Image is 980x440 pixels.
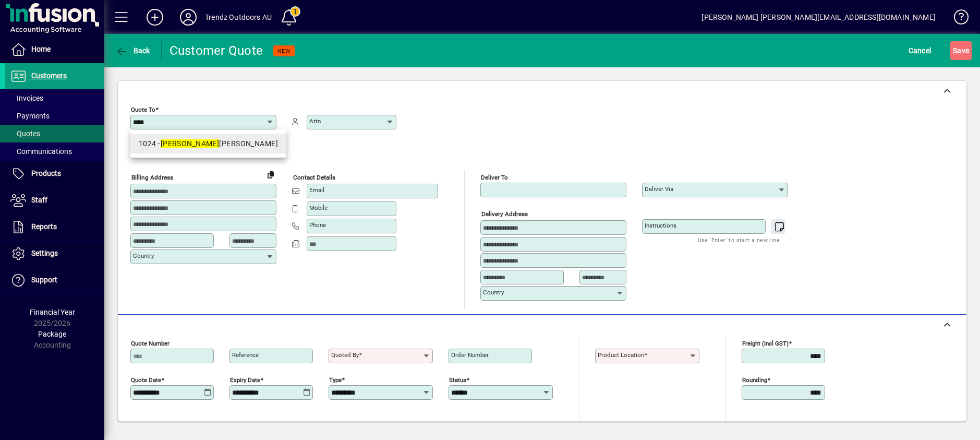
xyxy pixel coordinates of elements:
mat-label: Type [329,376,342,383]
button: Add [138,8,172,27]
a: Support [5,267,104,293]
em: [PERSON_NAME] [161,139,220,148]
span: Customers [31,72,67,80]
mat-label: Expiry date [230,376,260,383]
a: Home [5,37,104,63]
span: Reports [31,222,57,231]
span: NEW [277,47,291,54]
a: Staff [5,187,104,213]
mat-label: Reference [232,351,259,359]
span: Payments [10,112,50,120]
mat-label: Order number [451,351,489,359]
span: Package [38,330,66,338]
mat-label: Status [449,376,466,383]
mat-label: Freight (incl GST) [742,339,789,347]
a: Knowledge Base [946,2,967,36]
a: Products [5,161,104,187]
div: Trendz Outdoors AU [205,9,272,26]
button: Save [950,41,972,60]
mat-label: Country [483,289,504,296]
span: Invoices [10,94,43,102]
button: Back [113,41,153,60]
mat-label: Quote date [131,376,161,383]
mat-label: Quoted by [331,351,359,359]
span: Staff [31,196,47,204]
mat-label: Quote number [131,339,170,347]
button: Profile [172,8,205,27]
mat-label: Product location [598,351,644,359]
span: ave [953,42,969,59]
mat-label: Email [309,186,324,194]
mat-option: 1024 - Matt Morton [130,134,286,153]
mat-label: Rounding [742,376,767,383]
span: S [953,46,957,55]
span: Back [115,46,150,55]
a: Quotes [5,125,104,142]
mat-label: Instructions [645,222,676,229]
a: Communications [5,142,104,160]
a: Reports [5,214,104,240]
span: Communications [10,147,72,156]
div: Customer Quote [170,42,263,59]
mat-hint: Use 'Enter' to start a new line [698,234,780,246]
span: Support [31,276,57,284]
mat-label: Attn [309,117,321,125]
span: Home [31,45,51,53]
span: Products [31,169,61,177]
mat-label: Phone [309,221,326,229]
mat-label: Mobile [309,204,328,211]
span: Financial Year [30,308,75,316]
a: Payments [5,107,104,125]
mat-label: Deliver via [645,185,673,193]
div: [PERSON_NAME] [PERSON_NAME][EMAIL_ADDRESS][DOMAIN_NAME] [701,9,936,26]
span: Quotes [10,129,40,138]
a: Invoices [5,89,104,107]
app-page-header-button: Back [104,41,162,60]
a: Settings [5,241,104,267]
button: Copy to Delivery address [262,166,279,183]
div: 1024 - [PERSON_NAME] [139,138,278,149]
mat-label: Quote To [131,106,155,113]
span: Settings [31,249,58,257]
span: Cancel [909,42,931,59]
mat-label: Country [133,252,154,259]
button: Cancel [906,41,934,60]
mat-label: Deliver To [481,174,508,181]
